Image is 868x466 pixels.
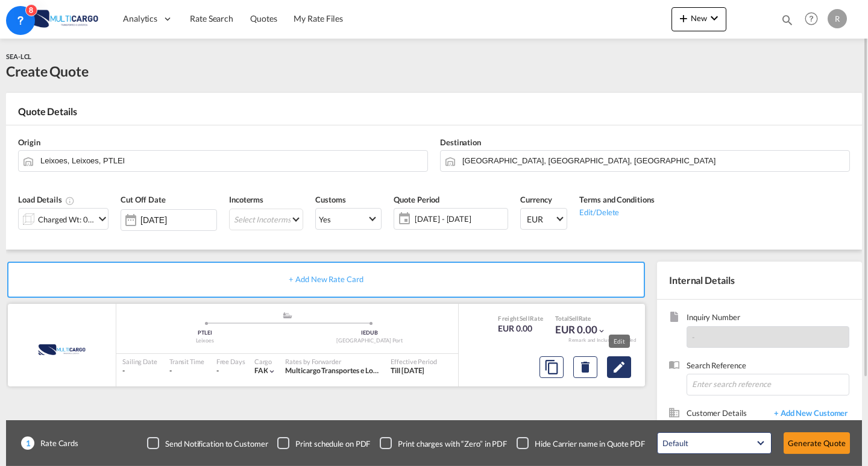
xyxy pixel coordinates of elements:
[559,337,645,344] div: Remark and Inclusion included
[315,195,345,204] span: Customs
[7,262,645,298] div: + Add New Rate Card
[254,366,268,375] span: FAK
[462,150,843,171] input: Search by Door/Port
[18,5,99,33] img: 82db67801a5411eeacfdbd8acfa81e61.png
[440,137,481,147] span: Destination
[440,150,850,172] md-input-container: Dublin Port, Dublin, IEDUB
[544,360,559,374] md-icon: assets/icons/custom/copyQuote.svg
[391,366,424,375] span: Till [DATE]
[18,195,75,204] span: Load Details
[285,366,379,376] div: Multicargo Transportes e Logistica
[394,195,439,204] span: Quote Period
[216,357,245,366] div: Free Days
[517,437,645,449] md-checkbox: Checkbox No Ink
[609,335,630,348] md-tooltip: Edit
[277,437,370,449] md-checkbox: Checkbox No Ink
[285,357,379,366] div: Rates by Forwarder
[555,323,605,337] div: EUR 0.00
[520,315,530,322] span: Sell
[229,209,303,230] md-select: Select Incoterms
[21,436,34,450] span: 1
[412,210,508,227] span: [DATE] - [DATE]
[229,195,263,204] span: Incoterms
[801,8,828,30] div: Help
[6,105,862,124] div: Quote Details
[391,357,436,366] div: Effective Period
[671,7,726,31] button: icon-plus 400-fgNewicon-chevron-down
[285,366,393,375] span: Multicargo Transportes e Logistica
[268,367,276,376] md-icon: icon-chevron-down
[520,195,552,204] span: Currency
[539,356,564,378] button: Copy
[607,356,631,378] button: Edit
[597,327,606,335] md-icon: icon-chevron-down
[398,438,507,449] div: Print charges with “Zero” in PDF
[18,208,108,230] div: Charged Wt: 0.00 W/Micon-chevron-down
[122,366,157,376] div: -
[781,13,794,31] div: icon-magnify
[288,337,453,345] div: [GEOGRAPHIC_DATA] Port
[165,438,268,449] div: Send Notification to Customer
[380,437,507,449] md-checkbox: Checkbox No Ink
[687,374,849,395] input: Enter search reference
[34,438,78,449] span: Rate Cards
[190,13,233,24] span: Rate Search
[22,335,102,365] img: MultiCargo
[801,8,822,29] span: Help
[147,437,268,449] md-checkbox: Checkbox No Ink
[140,215,216,225] input: Select
[687,312,849,326] span: Inquiry Number
[579,195,654,204] span: Terms and Conditions
[216,366,219,376] div: -
[535,438,645,449] div: Hide Carrier name in Quote PDF
[169,366,204,376] div: -
[555,314,605,323] div: Total Rate
[676,13,722,23] span: New
[687,360,849,374] span: Search Reference
[95,212,110,226] md-icon: icon-chevron-down
[579,206,654,218] div: Edit/Delete
[828,9,847,28] div: R
[295,438,370,449] div: Print schedule on PDF
[122,329,288,337] div: PTLEI
[527,213,555,225] span: EUR
[520,208,567,230] md-select: Select Currency: € EUREuro
[573,356,597,378] button: Delete
[18,150,428,172] md-input-container: Leixoes, Leixoes, PTLEI
[280,312,295,318] md-icon: assets/icons/custom/ship-fill.svg
[38,211,95,228] div: Charged Wt: 0.00 W/M
[498,323,543,335] div: EUR 0.00
[687,408,768,421] span: Customer Details
[315,208,382,230] md-select: Select Customs: Yes
[784,432,850,454] button: Generate Quote
[65,196,75,206] md-icon: Chargeable Weight
[6,61,89,81] div: Create Quote
[498,314,543,323] div: Freight Rate
[692,332,695,342] span: -
[123,13,157,25] span: Analytics
[169,357,204,366] div: Transit Time
[122,357,157,366] div: Sailing Date
[40,150,421,171] input: Search by Door/Port
[6,52,31,60] span: SEA-LCL
[294,13,343,24] span: My Rate Files
[121,195,166,204] span: Cut Off Date
[569,315,579,322] span: Sell
[288,329,453,337] div: IEDUB
[319,215,331,224] div: Yes
[289,274,363,284] span: + Add New Rate Card
[781,13,794,27] md-icon: icon-magnify
[707,11,722,25] md-icon: icon-chevron-down
[657,262,862,299] div: Internal Details
[18,137,40,147] span: Origin
[254,357,277,366] div: Cargo
[415,213,505,224] span: [DATE] - [DATE]
[391,366,424,376] div: Till 12 Oct 2025
[768,408,849,421] span: + Add New Customer
[122,337,288,345] div: Leixoes
[662,438,688,448] div: Default
[250,13,277,24] span: Quotes
[394,212,409,226] md-icon: icon-calendar
[676,11,691,25] md-icon: icon-plus 400-fg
